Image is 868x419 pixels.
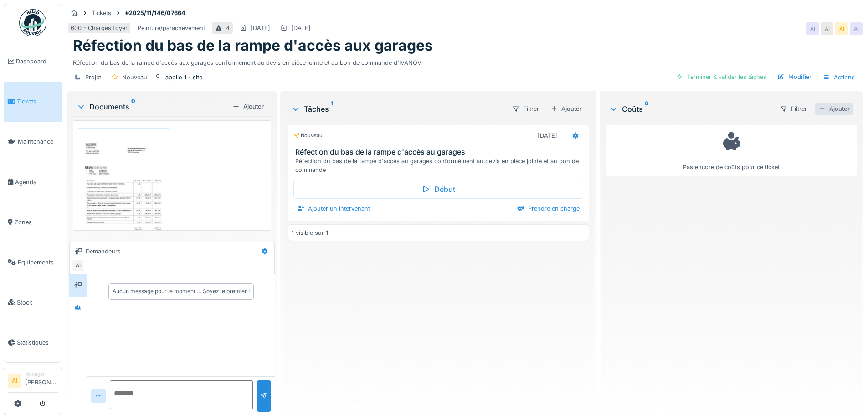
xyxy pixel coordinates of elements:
[645,103,649,114] sup: 0
[291,103,504,114] div: Tâches
[331,103,333,114] sup: 1
[138,24,205,32] div: Peinture/parachèvement
[73,55,857,67] div: Réfection du bas de la rampe d'accès aux garages conformément au devis en pièce jointe et au bon ...
[17,97,58,106] span: Tickets
[77,101,229,112] div: Documents
[71,24,128,32] div: 600 - Charges foyer
[86,247,121,256] div: Demandeurs
[15,218,58,227] span: Zones
[122,73,147,82] div: Nouveau
[293,202,374,215] div: Ajouter un intervenant
[4,242,62,282] a: Équipements
[4,322,62,362] a: Statistiques
[251,24,270,32] div: [DATE]
[18,137,58,146] span: Maintenance
[815,103,853,115] div: Ajouter
[293,132,323,140] div: Nouveau
[673,71,770,83] div: Terminer & valider les tâches
[514,202,583,215] div: Prendre en charge
[113,287,250,295] div: Aucun message pour le moment … Soyez le premier !
[73,37,433,54] h1: Réfection du bas de la rampe d'accès aux garages
[85,73,101,82] div: Projet
[226,24,230,32] div: 4
[17,338,58,347] span: Statistiques
[293,180,583,199] div: Début
[19,9,46,36] img: Badge_color-CXgf-gQk.svg
[547,103,586,115] div: Ajouter
[122,9,189,17] strong: #2025/11/146/07664
[79,130,168,256] img: cyuugu5rqcybbz8207vkx2vk4pkc
[806,22,819,35] div: AI
[835,22,848,35] div: AI
[229,100,267,113] div: Ajouter
[850,22,863,35] div: AI
[15,178,58,186] span: Agenda
[8,374,21,388] li: AI
[165,73,202,82] div: apollo 1 - site
[776,102,811,115] div: Filtrer
[611,129,851,171] div: Pas encore de coûts pour ce ticket
[291,24,311,32] div: [DATE]
[609,103,772,114] div: Coûts
[72,259,84,272] div: AI
[25,371,58,390] li: [PERSON_NAME]
[92,9,111,17] div: Tickets
[131,101,135,112] sup: 0
[538,131,557,140] div: [DATE]
[17,298,58,307] span: Stock
[819,71,859,84] div: Actions
[8,371,58,393] a: AI Manager[PERSON_NAME]
[295,157,585,174] div: Réfection du bas de la rampe d'accès au garages conformément au devis en pièce jointe et au bon d...
[4,162,62,202] a: Agenda
[25,371,58,378] div: Manager
[821,22,833,35] div: AI
[774,71,815,83] div: Modifier
[18,258,58,267] span: Équipements
[508,102,543,115] div: Filtrer
[292,228,328,237] div: 1 visible sur 1
[16,57,58,66] span: Dashboard
[4,282,62,322] a: Stock
[4,122,62,162] a: Maintenance
[4,202,62,242] a: Zones
[4,82,62,122] a: Tickets
[4,41,62,82] a: Dashboard
[295,148,585,156] h3: Réfection du bas de la rampe d'accès au garages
